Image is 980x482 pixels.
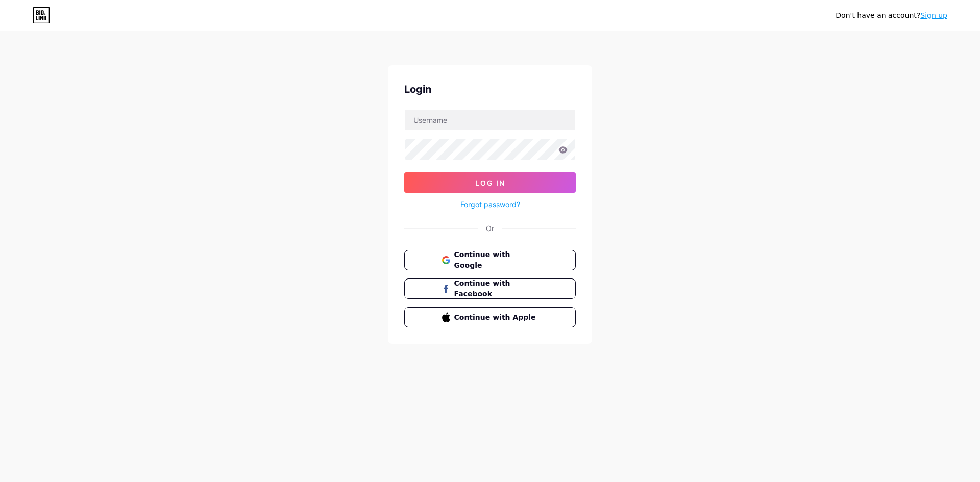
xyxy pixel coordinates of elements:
span: Continue with Facebook [454,278,538,299]
a: Sign up [920,11,947,19]
span: Continue with Google [454,249,538,271]
input: Username [405,110,575,130]
button: Continue with Apple [404,307,576,327]
span: Continue with Apple [454,312,538,323]
button: Continue with Facebook [404,278,576,299]
div: Or [486,223,494,234]
button: Continue with Google [404,250,576,270]
button: Log In [404,172,576,193]
a: Forgot password? [460,199,520,210]
span: Log In [475,179,505,187]
div: Don't have an account? [836,10,947,21]
div: Login [404,82,576,97]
